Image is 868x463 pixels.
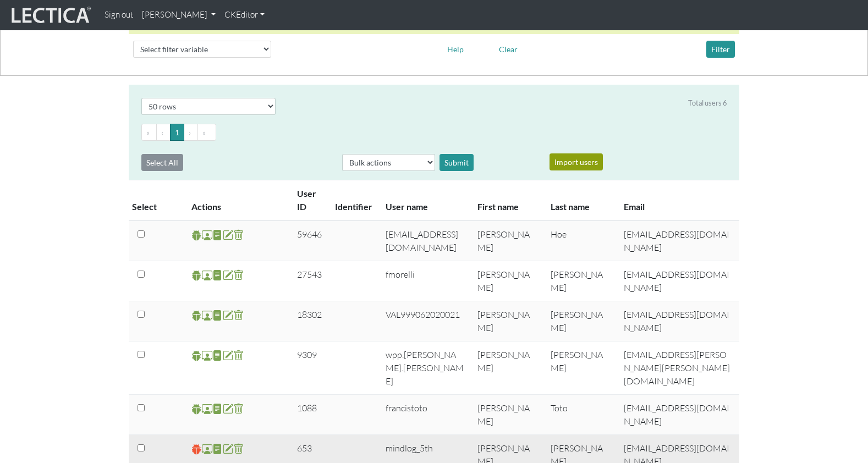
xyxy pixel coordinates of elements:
span: delete [233,349,244,362]
span: reports [212,443,223,455]
td: 27543 [290,261,328,301]
th: First name [471,180,544,221]
span: account update [223,229,233,241]
td: 18302 [290,301,328,341]
a: CKEditor [220,4,269,26]
th: User name [379,180,471,221]
td: francistoto [379,394,471,434]
td: [PERSON_NAME] [544,301,617,341]
td: [PERSON_NAME] [471,394,544,434]
ul: Pagination [141,124,727,141]
th: Actions [185,180,290,221]
th: Last name [544,180,617,221]
td: [EMAIL_ADDRESS][DOMAIN_NAME] [617,394,739,434]
img: lecticalive [9,5,91,26]
span: account update [223,309,233,322]
span: reports [212,309,223,322]
span: delete [233,229,244,241]
span: account update [223,403,233,415]
span: account update [223,269,233,282]
td: [EMAIL_ADDRESS][PERSON_NAME][PERSON_NAME][DOMAIN_NAME] [617,341,739,394]
td: fmorelli [379,261,471,301]
span: account update [223,443,233,455]
span: account update [223,349,233,362]
td: [PERSON_NAME] [544,341,617,394]
th: Email [617,180,739,221]
th: User ID [290,180,328,221]
span: reports [212,269,223,282]
span: reports [212,229,223,241]
span: Staff [202,403,212,415]
span: reports [212,349,223,362]
td: [PERSON_NAME] [471,221,544,261]
span: reports [212,403,223,415]
span: Staff [202,443,212,455]
span: delete [233,403,244,415]
td: [EMAIL_ADDRESS][DOMAIN_NAME] [617,261,739,301]
th: Identifier [328,180,379,221]
button: Select All [141,154,183,171]
td: wpp.[PERSON_NAME].[PERSON_NAME] [379,341,471,394]
div: Submit [440,154,474,171]
span: delete [233,309,244,322]
span: delete [233,443,244,455]
td: [PERSON_NAME] [544,261,617,301]
span: delete [233,269,244,282]
button: Help [442,41,469,58]
a: [PERSON_NAME] [138,4,220,26]
button: Clear [494,41,523,58]
a: Help [442,42,469,53]
span: Staff [202,269,212,282]
a: Sign out [100,4,138,26]
td: 9309 [290,341,328,394]
td: [PERSON_NAME] [471,261,544,301]
span: Staff [202,309,212,322]
button: Import users [550,153,603,170]
th: Select [129,180,185,221]
td: 1088 [290,394,328,434]
div: Total users 6 [688,98,727,108]
td: Toto [544,394,617,434]
td: Hoe [544,221,617,261]
button: Filter [706,41,735,58]
span: Staff [202,229,212,241]
td: VAL999062020021 [379,301,471,341]
td: 59646 [290,221,328,261]
button: Go to page 1 [170,124,184,141]
td: [EMAIL_ADDRESS][DOMAIN_NAME] [617,301,739,341]
span: Staff [202,349,212,362]
td: [EMAIL_ADDRESS][DOMAIN_NAME] [617,221,739,261]
td: [PERSON_NAME] [471,341,544,394]
td: [PERSON_NAME] [471,301,544,341]
td: [EMAIL_ADDRESS][DOMAIN_NAME] [379,221,471,261]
